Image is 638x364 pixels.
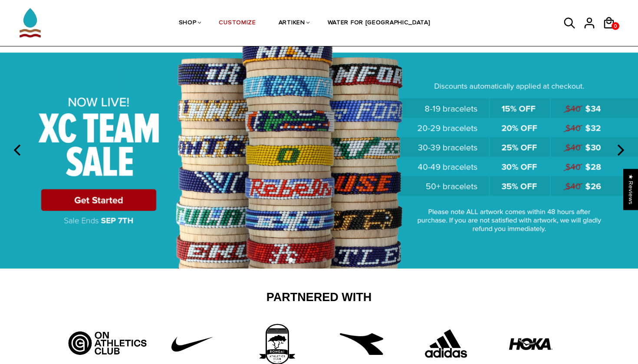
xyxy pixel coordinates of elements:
a: WATER FOR [GEOGRAPHIC_DATA] [328,0,431,46]
span: 0 [612,21,619,32]
button: next [610,141,629,160]
a: 0 [612,22,619,30]
a: CUSTOMIZE [219,0,256,46]
div: Click to open Judge.me floating reviews tab [623,169,638,210]
h2: Partnered With [72,290,566,305]
a: ARTIKEN [279,0,305,46]
button: previous [9,141,28,160]
a: SHOP [179,0,197,46]
img: Artboard_5_bcd5fb9d-526a-4748-82a7-e4a7ed1c43f8.jpg [65,322,150,357]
